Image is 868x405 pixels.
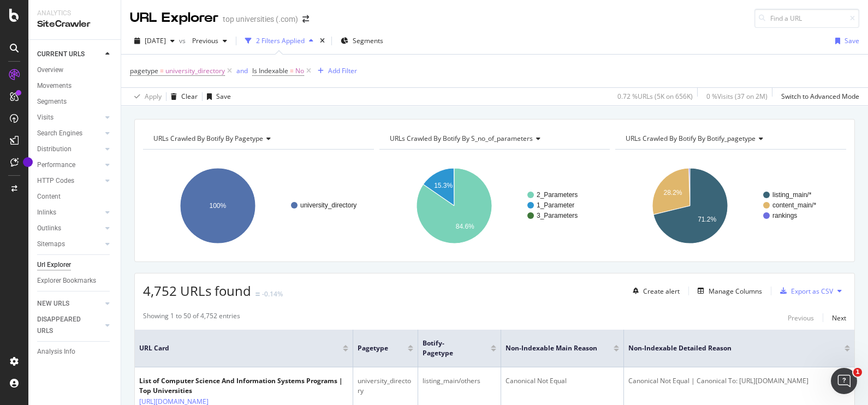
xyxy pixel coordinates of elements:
div: top universities (.com) [223,14,298,25]
span: pagetype [130,66,158,75]
div: Canonical Not Equal [506,376,619,386]
a: Analysis Info [37,346,113,358]
span: Previous [188,36,218,45]
div: 0 % Visits ( 37 on 2M ) [706,92,768,101]
div: Showing 1 to 50 of 4,752 entries [143,311,240,324]
span: 1 [853,368,862,377]
button: Next [832,311,846,324]
div: 2 Filters Applied [256,36,305,45]
div: Search Engines [37,128,82,139]
text: 28.2% [664,189,682,196]
div: A chart. [379,158,607,253]
button: Previous [188,32,231,50]
text: rankings [772,212,797,219]
div: Outlinks [37,223,61,234]
span: = [290,66,294,75]
button: Save [203,88,231,105]
button: Segments [336,32,388,50]
div: Add Filter [328,66,357,75]
h4: URLs Crawled By Botify By pagetype [151,130,364,147]
div: Create alert [643,287,680,296]
text: university_directory [300,201,356,209]
span: URLs Crawled By Botify By botify_pagetype [626,134,756,143]
div: Url Explorer [37,259,71,271]
a: Distribution [37,144,102,155]
div: List of Computer Science And Information Systems Programs | Top Universities [139,376,348,396]
button: Clear [167,88,198,105]
span: No [295,63,304,79]
svg: A chart. [615,158,842,253]
a: NEW URLS [37,298,102,309]
span: = [160,66,164,75]
h4: URLs Crawled By Botify By botify_pagetype [623,130,836,147]
text: 2_Parameters [537,191,578,199]
div: Analysis Info [37,346,75,358]
div: SiteCrawler [37,18,112,31]
div: Save [845,36,859,45]
span: pagetype [358,343,391,353]
div: Save [216,92,231,101]
div: Content [37,191,61,202]
a: Outlinks [37,223,102,234]
div: Analytics [37,9,112,18]
div: Performance [37,159,75,171]
button: Apply [130,88,162,105]
a: Content [37,191,113,202]
div: CURRENT URLS [37,49,85,60]
span: 2025 Jul. 26th [145,36,166,45]
button: Previous [788,311,814,324]
div: arrow-right-arrow-left [302,15,309,23]
a: Segments [37,96,113,108]
div: Manage Columns [709,287,762,296]
svg: A chart. [143,158,370,253]
input: Find a URL [754,9,859,28]
button: [DATE] [130,32,179,50]
div: Explorer Bookmarks [37,275,96,287]
a: Sitemaps [37,239,102,250]
text: listing_main/* [772,191,812,199]
a: Overview [37,64,113,76]
div: DISAPPEARED URLS [37,314,92,337]
text: content_main/* [772,201,816,209]
a: HTTP Codes [37,175,102,187]
a: Movements [37,80,113,92]
div: HTTP Codes [37,175,74,187]
div: Visits [37,112,53,123]
div: Inlinks [37,207,56,218]
text: 100% [210,202,227,210]
div: Sitemaps [37,239,65,250]
span: Segments [353,36,383,45]
div: Tooltip anchor [23,157,33,167]
a: Visits [37,112,102,123]
a: Url Explorer [37,259,113,271]
span: Non-Indexable Main Reason [506,343,597,353]
span: URLs Crawled By Botify By s_no_of_parameters [390,134,533,143]
button: Create alert [628,282,680,300]
button: Add Filter [313,64,357,78]
a: CURRENT URLS [37,49,102,60]
div: listing_main/others [423,376,496,386]
div: Clear [181,92,198,101]
div: Previous [788,313,814,323]
div: -0.14% [262,289,283,299]
div: URL Explorer [130,9,218,27]
button: Export as CSV [776,282,833,300]
div: Apply [145,92,162,101]
div: times [318,35,327,46]
div: NEW URLS [37,298,69,309]
img: Equal [255,293,260,296]
span: university_directory [165,63,225,79]
a: Search Engines [37,128,102,139]
div: Switch to Advanced Mode [781,92,859,101]
text: 84.6% [455,223,474,230]
div: Overview [37,64,63,76]
span: URL Card [139,343,340,353]
div: Distribution [37,144,72,155]
div: university_directory [358,376,413,396]
div: Export as CSV [791,287,833,296]
span: 4,752 URLs found [143,282,251,300]
div: Segments [37,96,67,108]
button: Manage Columns [693,284,762,297]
